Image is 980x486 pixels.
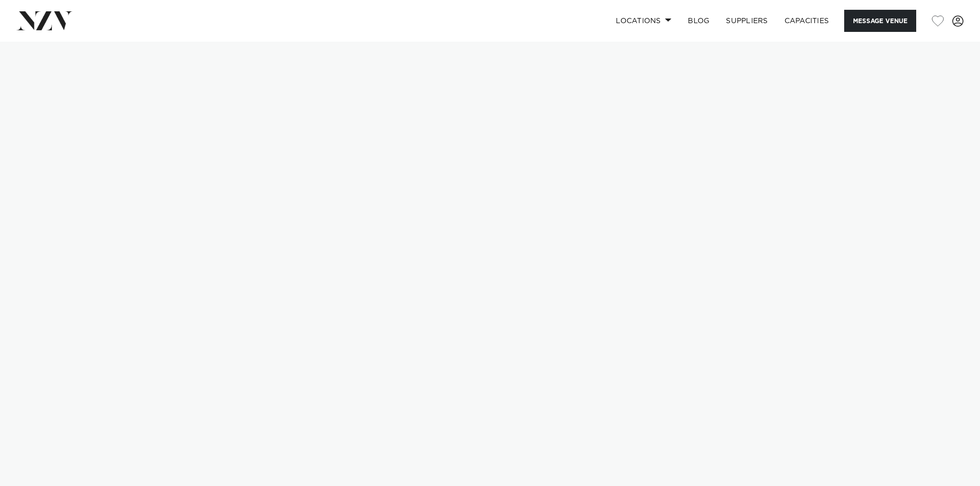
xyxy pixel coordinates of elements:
img: nzv-logo.png [16,11,73,30]
a: Capacities [776,10,838,32]
a: BLOG [680,10,718,32]
button: Message Venue [844,10,916,32]
a: SUPPLIERS [718,10,776,32]
a: Locations [608,10,680,32]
